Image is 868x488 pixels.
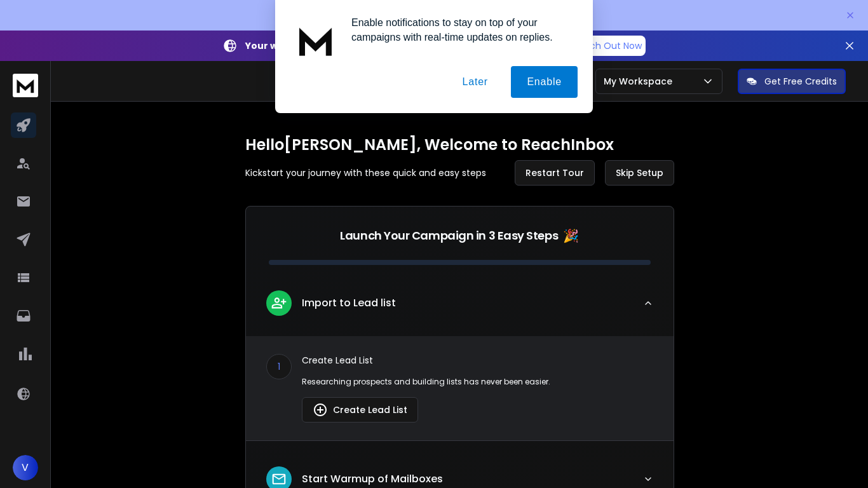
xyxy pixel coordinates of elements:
[266,354,292,379] div: 1
[271,295,287,311] img: lead
[302,471,443,487] p: Start Warmup of Mailboxes
[271,471,287,487] img: lead
[302,354,653,367] p: Create Lead List
[245,166,486,179] p: Kickstart your journey with these quick and easy steps
[302,397,418,423] button: Create Lead List
[13,455,38,480] button: V
[290,15,341,66] img: notification icon
[302,295,396,311] p: Import to Lead list
[302,377,653,387] p: Researching prospects and building lists has never been easier.
[563,227,579,245] span: 🎉
[446,66,503,98] button: Later
[616,166,663,179] span: Skip Setup
[511,66,578,98] button: Enable
[515,160,595,186] button: Restart Tour
[340,227,558,245] p: Launch Your Campaign in 3 Easy Steps
[246,336,674,440] div: leadImport to Lead list
[341,15,578,44] div: Enable notifications to stay on top of your campaigns with real-time updates on replies.
[245,135,674,155] h1: Hello [PERSON_NAME] , Welcome to ReachInbox
[246,280,674,336] button: leadImport to Lead list
[313,402,328,417] img: lead
[605,160,674,186] button: Skip Setup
